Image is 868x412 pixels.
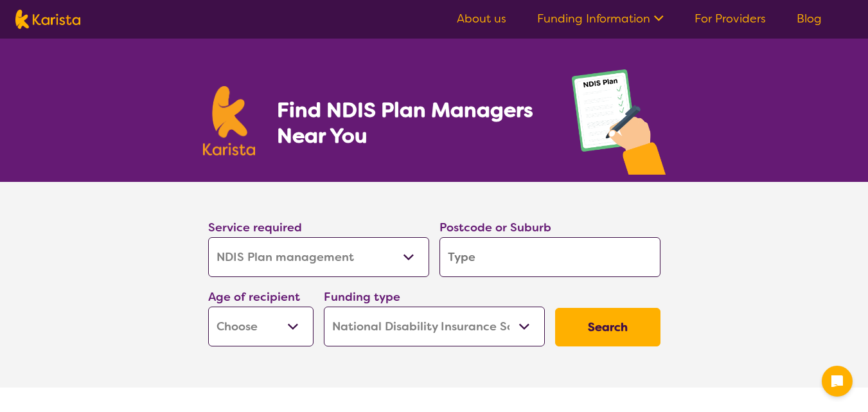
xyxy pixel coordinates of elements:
[15,10,80,29] img: Karista logo
[439,220,551,235] label: Postcode or Suburb
[797,11,822,26] a: Blog
[203,86,256,156] img: Karista logo
[457,11,506,26] a: About us
[572,69,666,182] img: plan-management
[695,11,766,26] a: For Providers
[555,308,660,346] button: Search
[208,220,302,235] label: Service required
[277,97,545,148] h1: Find NDIS Plan Managers Near You
[537,11,664,26] a: Funding Information
[208,289,300,305] label: Age of recipient
[439,237,660,277] input: Type
[324,289,400,305] label: Funding type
